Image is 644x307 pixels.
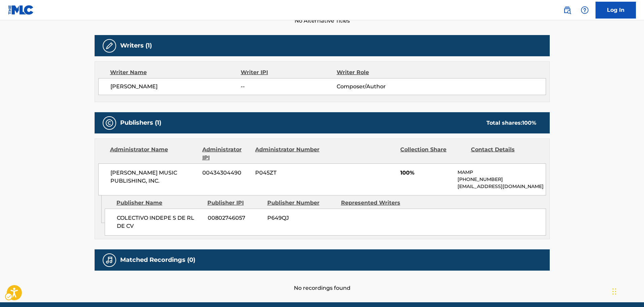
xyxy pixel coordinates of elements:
[105,119,113,127] img: Publishers
[116,199,202,207] div: Publisher Name
[267,214,336,222] span: P649QJ
[110,169,198,185] span: [PERSON_NAME] MUSIC PUBLISHING, INC.
[267,199,336,207] div: Publisher Number
[457,176,545,183] p: [PHONE_NUMBER]
[208,214,262,222] span: 00802746057
[457,183,545,190] p: [EMAIL_ADDRESS][DOMAIN_NAME]
[457,169,545,176] p: MAMP
[110,146,197,162] div: Administrator Name
[120,119,161,127] h5: Publishers (1)
[596,2,636,19] a: Log In
[400,146,466,162] div: Collection Share
[95,17,550,25] span: No Alternative Titles
[522,120,536,126] span: 100 %
[581,6,589,14] img: help
[110,83,241,91] span: [PERSON_NAME]
[255,169,320,177] span: P045ZT
[337,83,424,91] span: Composer/Author
[120,42,152,50] h5: Writers (1)
[341,199,410,207] div: Represented Writers
[207,199,262,207] div: Publisher IPI
[202,146,250,162] div: Administrator IPI
[255,146,320,162] div: Administrator Number
[95,271,550,292] div: No recordings found
[241,68,337,76] div: Writer IPI
[120,256,195,264] h5: Matched Recordings (0)
[241,83,336,91] span: --
[117,214,203,230] span: COLECTIVO INDEPE S DE RL DE CV
[337,68,424,76] div: Writer Role
[202,169,250,177] span: 00434304490
[105,42,113,50] img: Writers
[486,119,536,127] div: Total shares:
[8,5,34,15] img: MLC Logo
[110,68,241,76] div: Writer Name
[610,275,644,307] iframe: Hubspot Iframe
[610,275,644,307] div: Widget de chat
[105,256,113,264] img: Matched Recordings
[563,6,571,14] img: search
[612,281,616,302] div: Arrastrar
[400,169,452,177] span: 100%
[471,146,536,162] div: Contact Details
